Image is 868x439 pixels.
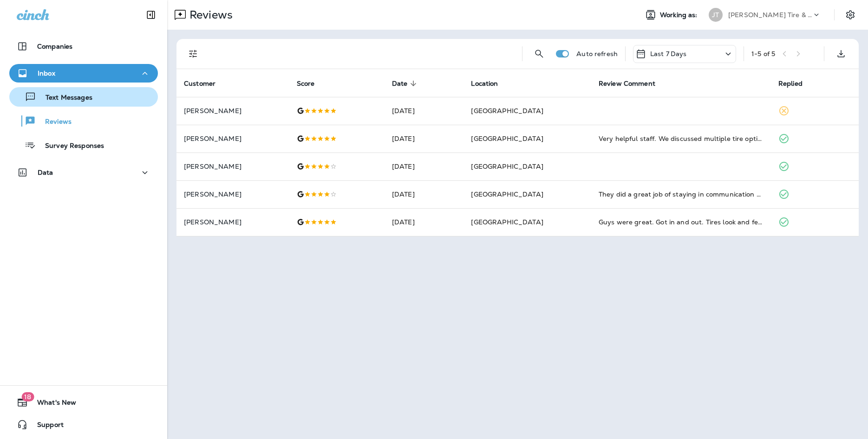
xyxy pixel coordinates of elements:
td: [DATE] [385,125,464,153]
button: Export as CSV [832,45,850,63]
span: Customer [184,80,215,88]
span: [GEOGRAPHIC_DATA] [471,134,543,143]
p: [PERSON_NAME] [184,191,282,198]
span: Replied [778,79,815,88]
p: [PERSON_NAME] [184,135,282,142]
span: Location [471,80,498,88]
span: Customer [184,79,228,88]
button: Support [9,415,158,434]
span: What's New [28,399,76,410]
button: Reviews [9,111,158,131]
span: 18 [21,392,34,401]
div: Guys were great. Got in and out. Tires look and feel great. [599,217,764,227]
span: Date [392,79,420,88]
td: [DATE] [385,153,464,180]
button: Search Reviews [530,45,548,63]
p: Reviews [36,118,72,127]
span: Replied [778,80,803,88]
p: Reviews [186,8,233,22]
button: Survey Responses [9,135,158,155]
span: Date [392,80,408,88]
button: Filters [184,45,202,63]
span: Score [297,80,315,88]
button: Text Messages [9,87,158,107]
span: [GEOGRAPHIC_DATA] [471,107,543,115]
div: JT [709,8,723,22]
p: [PERSON_NAME] Tire & Auto [728,11,812,19]
button: 18What's New [9,393,158,412]
td: [DATE] [385,208,464,236]
span: Review Comment [599,79,667,88]
p: [PERSON_NAME] [184,218,282,226]
button: Inbox [9,64,158,83]
span: Working as: [660,11,699,19]
span: [GEOGRAPHIC_DATA] [471,190,543,198]
span: [GEOGRAPHIC_DATA] [471,162,543,171]
button: Collapse Sidebar [138,6,164,24]
div: 1 - 5 of 5 [751,50,775,57]
button: Data [9,163,158,182]
div: Very helpful staff. We discussed multiple tire options before settling on the one I bought. No pr... [599,134,764,143]
p: Companies [37,43,72,50]
button: Companies [9,37,158,56]
td: [DATE] [385,180,464,208]
p: Auto refresh [576,50,618,57]
p: Inbox [38,70,55,77]
div: They did a great job of staying in communication with me. The only problem was they weren't able ... [599,190,764,199]
span: Location [471,79,510,88]
p: Text Messages [36,94,92,102]
span: Score [297,79,327,88]
td: [DATE] [385,97,464,125]
p: Data [38,169,53,176]
span: Review Comment [599,80,655,88]
p: [PERSON_NAME] [184,107,282,115]
p: Survey Responses [36,142,104,151]
p: Last 7 Days [650,50,687,57]
button: Settings [842,6,859,23]
span: Support [28,421,64,432]
span: [GEOGRAPHIC_DATA] [471,218,543,226]
p: [PERSON_NAME] [184,163,282,170]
